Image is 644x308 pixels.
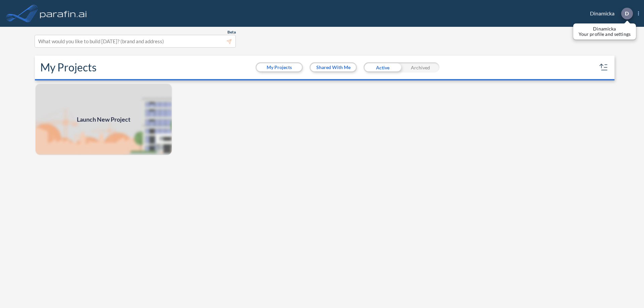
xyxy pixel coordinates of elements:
[401,62,439,72] div: Archived
[35,83,172,156] img: add
[598,62,609,73] button: sort
[39,7,88,20] img: logo
[77,115,130,124] span: Launch New Project
[40,61,97,74] h2: My Projects
[580,8,639,19] div: Dinamicka
[579,26,631,32] p: Dinamicka
[227,29,236,35] span: Beta
[35,83,172,156] a: Launch New Project
[364,62,401,72] div: Active
[625,10,629,16] p: D
[579,32,631,37] p: Your profile and settings
[257,63,302,71] button: My Projects
[311,63,356,71] button: Shared With Me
